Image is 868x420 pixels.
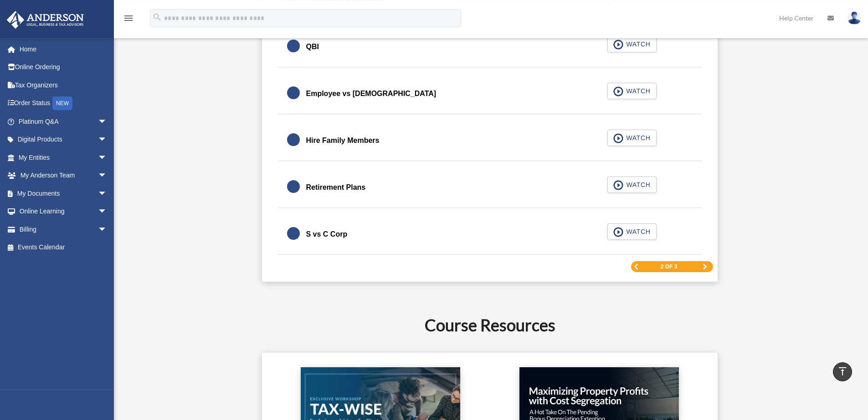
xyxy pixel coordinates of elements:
[607,177,657,193] button: WATCH
[98,184,116,203] span: arrow_drop_down
[98,167,116,185] span: arrow_drop_down
[847,11,861,25] img: User Pic
[6,202,121,221] a: Online Learningarrow_drop_down
[98,112,116,131] span: arrow_drop_down
[6,112,121,131] a: Platinum Q&Aarrow_drop_down
[6,94,121,113] a: Order StatusNEW
[6,40,121,58] a: Home
[607,36,657,52] button: WATCH
[623,227,650,236] span: WATCH
[6,76,121,94] a: Tax Organizers
[98,202,116,221] span: arrow_drop_down
[6,184,121,202] a: My Documentsarrow_drop_down
[98,220,116,239] span: arrow_drop_down
[623,86,650,96] span: WATCH
[607,83,657,99] button: WATCH
[6,58,121,76] a: Online Ordering
[98,148,116,167] span: arrow_drop_down
[623,133,650,142] span: WATCH
[123,16,134,24] a: menu
[623,40,650,49] span: WATCH
[306,228,348,241] div: S vs C Corp
[6,167,121,185] a: My Anderson Teamarrow_drop_down
[287,130,693,152] a: Hire Family Members WATCH
[607,223,657,240] button: WATCH
[306,40,319,53] div: QBI
[287,223,693,245] a: S vs C Corp WATCH
[661,264,678,269] span: 2 of 3
[837,366,848,377] i: vertical_align_top
[6,220,121,238] a: Billingarrow_drop_down
[52,96,72,110] div: NEW
[306,87,437,100] div: Employee vs [DEMOGRAPHIC_DATA]
[152,12,162,22] i: search
[306,181,366,194] div: Retirement Plans
[287,83,693,105] a: Employee vs [DEMOGRAPHIC_DATA] WATCH
[6,238,121,257] a: Events Calendar
[287,177,693,198] a: Retirement Plans WATCH
[6,131,121,149] a: Digital Productsarrow_drop_down
[633,264,639,270] a: Previous Page
[833,362,852,381] a: vertical_align_top
[98,131,116,149] span: arrow_drop_down
[4,11,87,29] img: Anderson Advisors Platinum Portal
[155,314,825,336] h2: Course Resources
[6,148,121,167] a: My Entitiesarrow_drop_down
[306,134,380,147] div: Hire Family Members
[607,130,657,146] button: WATCH
[287,36,693,58] a: QBI WATCH
[702,263,708,270] a: Next Page
[123,13,134,24] i: menu
[623,180,650,189] span: WATCH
